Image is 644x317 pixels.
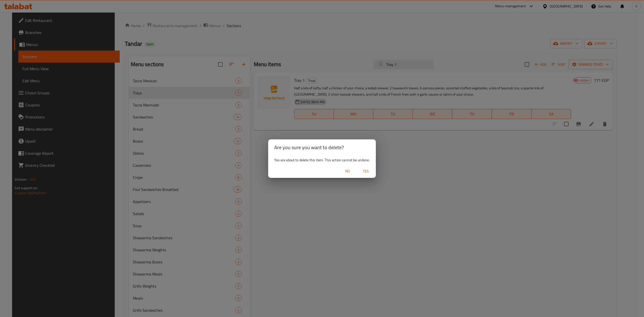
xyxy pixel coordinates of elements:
[358,167,374,176] button: Yes
[268,155,376,165] div: You are about to delete this item. This action cannot be undone.
[360,168,372,174] span: Yes
[340,167,356,176] button: No
[274,143,370,151] h2: Are you sure you want to delete?
[342,168,354,174] span: No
